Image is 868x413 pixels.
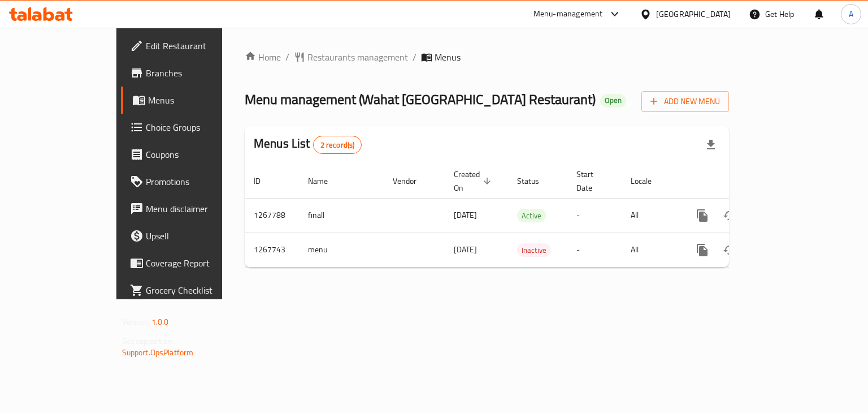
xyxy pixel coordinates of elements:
[307,50,408,64] span: Restaurants management
[533,7,603,21] div: Menu-management
[689,236,716,264] button: more
[245,87,596,112] span: Menu management ( Wahat [GEOGRAPHIC_DATA] Restaurant )
[148,93,253,107] span: Menus
[121,249,262,277] a: Coverage Report
[121,114,262,141] a: Choice Groups
[121,168,262,195] a: Promotions
[454,208,477,222] span: [DATE]
[146,175,253,188] span: Promotions
[245,164,806,268] table: enhanced table
[308,174,342,188] span: Name
[151,315,169,329] span: 1.0.0
[435,50,461,64] span: Menus
[146,39,253,53] span: Edit Restaurant
[454,167,494,195] span: Created On
[254,174,275,188] span: ID
[517,244,551,257] span: Inactive
[122,315,150,329] span: Version:
[254,135,362,154] h2: Menus List
[680,164,806,199] th: Actions
[146,229,253,243] span: Upsell
[121,32,262,59] a: Edit Restaurant
[121,222,262,249] a: Upsell
[517,243,551,257] div: Inactive
[622,233,680,267] td: All
[600,96,626,105] span: Open
[121,277,262,304] a: Grocery Checklist
[245,50,729,64] nav: breadcrumb
[121,87,262,114] a: Menus
[517,209,546,222] span: Active
[622,198,680,233] td: All
[454,242,477,257] span: [DATE]
[600,94,626,107] div: Open
[716,236,743,264] button: Change Status
[413,50,416,64] li: /
[567,233,622,267] td: -
[650,94,720,109] span: Add New Menu
[689,202,716,229] button: more
[294,50,408,64] a: Restaurants management
[121,195,262,222] a: Menu disclaimer
[146,121,253,134] span: Choice Groups
[146,148,253,161] span: Coupons
[285,50,289,64] li: /
[313,136,362,154] div: Total records count
[121,59,262,87] a: Branches
[517,174,554,188] span: Status
[299,233,384,267] td: menu
[716,202,743,229] button: Change Status
[245,198,299,233] td: 1267788
[245,233,299,267] td: 1267743
[121,141,262,168] a: Coupons
[146,66,253,80] span: Branches
[656,8,731,20] div: [GEOGRAPHIC_DATA]
[576,167,608,195] span: Start Date
[393,174,431,188] span: Vendor
[849,8,853,20] span: A
[697,131,724,158] div: Export file
[631,174,666,188] span: Locale
[122,334,174,349] span: Get support on:
[146,283,253,297] span: Grocery Checklist
[299,198,384,233] td: finall
[146,256,253,270] span: Coverage Report
[122,345,194,360] a: Support.OpsPlatform
[567,198,622,233] td: -
[641,91,729,112] button: Add New Menu
[146,202,253,216] span: Menu disclaimer
[314,140,362,150] span: 2 record(s)
[245,50,281,64] a: Home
